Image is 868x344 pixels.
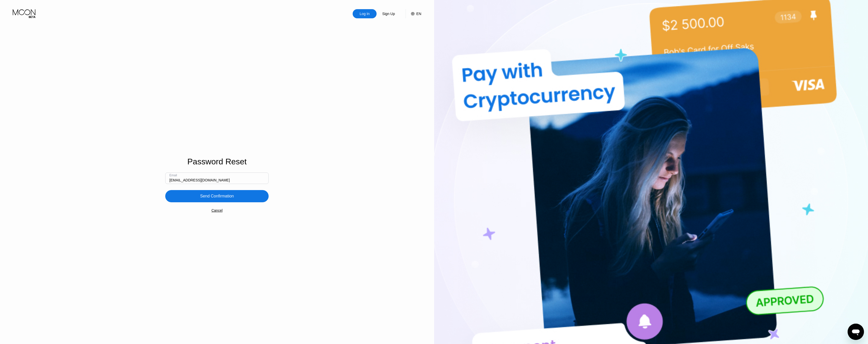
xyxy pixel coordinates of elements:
div: EN [416,12,421,16]
div: Password Reset [187,157,247,166]
div: Sign Up [382,11,395,16]
div: Log In [353,9,377,18]
div: EN [406,9,421,18]
iframe: Button to launch messaging window [848,324,864,340]
div: Cancel [211,208,223,212]
div: Send Confirmation [165,184,269,202]
div: Send Confirmation [200,194,234,199]
div: Email [169,174,177,177]
div: Sign Up [377,9,401,18]
div: Log In [359,11,370,16]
